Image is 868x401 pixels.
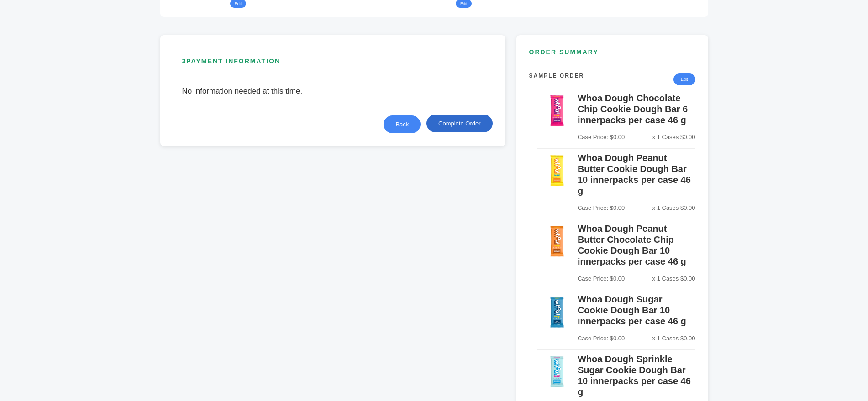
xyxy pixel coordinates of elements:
[652,203,695,214] span: x 1 Cases $0.00
[578,294,695,330] h5: Whoa Dough Sugar Cookie Dough Bar 10 innerpacks per case 46 g
[529,48,695,64] h3: ORDER SUMMARY
[578,223,695,271] h5: Whoa Dough Peanut Butter Chocolate Chip Cookie Dough Bar 10 innerpacks per case 46 g
[529,72,584,87] h4: Sample Order
[673,73,695,85] a: Edit
[578,93,695,129] h5: Whoa Dough Chocolate Chip Cookie Dough Bar 6 innerpacks per case 46 g
[578,333,625,344] span: Case Price: $0.00
[652,273,695,284] span: x 1 Cases $0.00
[652,333,695,344] span: x 1 Cases $0.00
[652,132,695,143] span: x 1 Cases $0.00
[426,115,492,132] button: Complete Order
[182,57,484,73] h3: PAYMENT INFORMATION
[578,132,625,143] span: Case Price: $0.00
[578,152,695,200] h5: Whoa Dough Peanut Butter Cookie Dough Bar 10 innerpacks per case 46 g
[182,85,328,97] span: No information needed at this time.
[578,354,695,401] h5: Whoa Dough Sprinkle Sugar Cookie Dough Bar 10 innerpacks per case 46 g
[384,115,421,133] button: Back
[182,57,187,65] span: 3
[578,203,625,214] span: Case Price: $0.00
[578,273,625,284] span: Case Price: $0.00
